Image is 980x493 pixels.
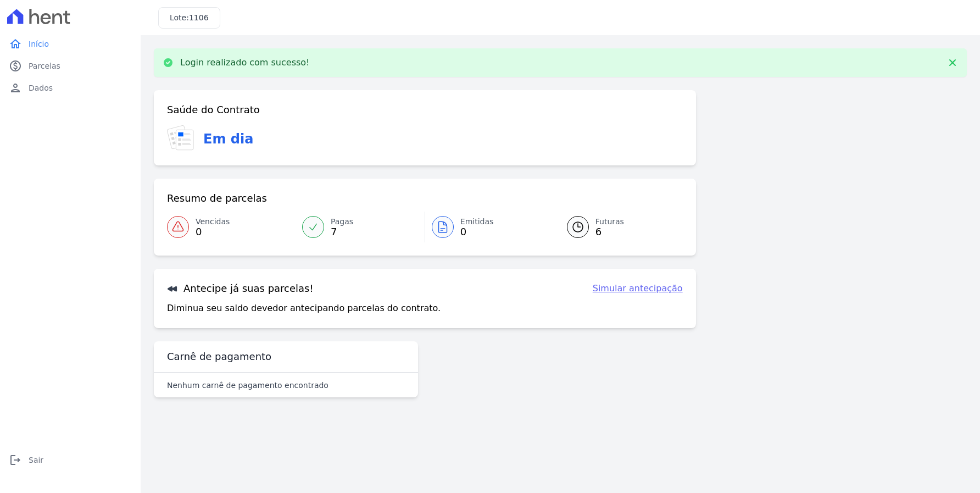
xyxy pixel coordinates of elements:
[460,228,494,236] span: 0
[595,216,624,228] span: Futuras
[29,455,43,466] span: Sair
[9,81,22,95] i: person
[296,212,425,242] a: Pagas 7
[167,212,296,242] a: Vencidas 0
[595,228,624,236] span: 6
[29,82,53,93] span: Dados
[4,55,136,77] a: paidParcelas
[167,350,271,363] h3: Carnê de pagamento
[593,282,683,295] a: Simular antecipação
[4,33,136,55] a: homeInício
[167,282,314,295] h3: Antecipe já suas parcelas!
[9,59,22,73] i: paid
[9,453,22,467] i: logout
[29,60,60,71] span: Parcelas
[167,103,260,117] h3: Saúde do Contrato
[9,37,22,51] i: home
[4,449,136,471] a: logoutSair
[425,212,554,242] a: Emitidas 0
[203,129,253,149] h3: Em dia
[29,38,49,49] span: Início
[189,13,209,22] span: 1106
[460,216,494,228] span: Emitidas
[167,192,267,205] h3: Resumo de parcelas
[167,380,328,391] p: Nenhum carnê de pagamento encontrado
[167,302,441,315] p: Diminua seu saldo devedor antecipando parcelas do contrato.
[4,77,136,99] a: personDados
[331,228,353,236] span: 7
[331,216,353,228] span: Pagas
[196,216,230,228] span: Vencidas
[554,212,683,242] a: Futuras 6
[180,57,310,68] p: Login realizado com sucesso!
[170,12,209,24] h3: Lote:
[196,228,230,236] span: 0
